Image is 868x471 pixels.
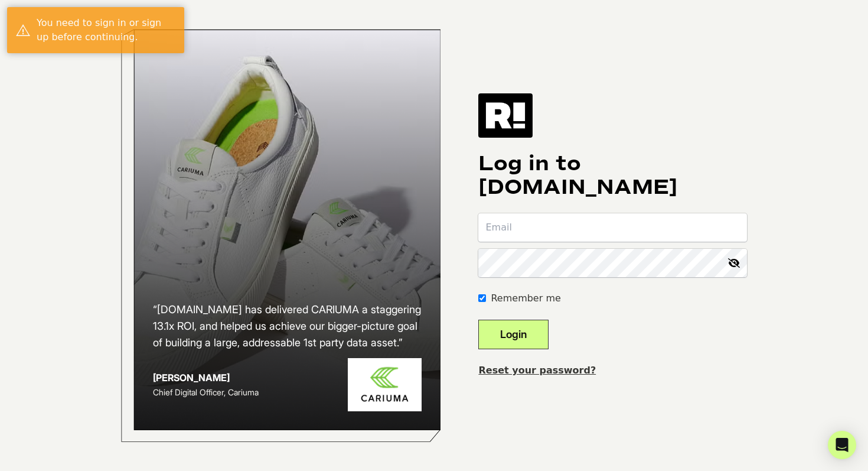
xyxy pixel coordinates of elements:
button: Login [478,320,549,349]
input: Email [478,213,747,242]
div: You need to sign in or sign up before continuing. [37,16,175,44]
strong: [PERSON_NAME] [153,372,230,384]
div: Open Intercom Messenger [828,431,856,459]
img: Retention.com [478,93,533,137]
label: Remember me [491,291,560,306]
h2: “[DOMAIN_NAME] has delivered CARIUMA a staggering 13.1x ROI, and helped us achieve our bigger-pic... [153,301,422,351]
span: Chief Digital Officer, Cariuma [153,387,259,397]
a: Reset your password? [478,365,596,376]
h1: Log in to [DOMAIN_NAME] [478,152,747,199]
img: Cariuma [348,358,422,412]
